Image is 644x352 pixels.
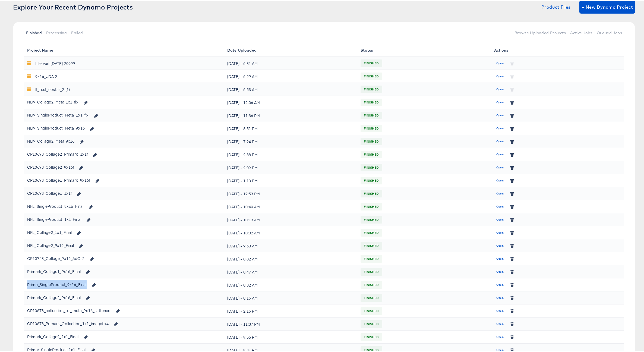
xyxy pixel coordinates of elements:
button: Open [494,71,506,80]
button: Open [494,201,506,210]
button: Open [494,188,506,197]
div: [DATE] - 8:15 AM [227,293,354,301]
span: Open [496,347,504,351]
div: NBA_Collage2_Meta 9x16 [27,136,87,145]
span: Processing [46,30,67,34]
button: Open [494,266,506,275]
div: [DATE] - 2:09 PM [227,162,354,171]
span: Browse Uploaded Projects [514,30,566,34]
div: Prima_SingleProduct_9x16_Final [27,279,99,288]
th: Actions [491,43,624,56]
div: [DATE] - 10:49 AM [227,201,354,210]
span: FINISHED [361,279,382,288]
button: Open [494,97,506,106]
span: Open [496,307,504,312]
span: Open [496,334,504,338]
button: Open [494,110,506,119]
span: Failed [71,30,83,34]
span: Open [496,203,504,208]
div: [DATE] - 9:53 AM [227,240,354,249]
div: NBA_SingleProduct_Meta_1x1_fix [27,109,101,119]
button: Open [494,319,506,327]
span: Open [496,73,504,78]
span: Open [496,216,504,221]
span: Active Jobs [570,30,592,34]
div: CP10673_Collage2_9x16f [27,162,87,171]
span: FINISHED [361,319,382,327]
button: Open [494,175,506,184]
span: FINISHED [361,188,382,197]
div: CP10673_Collage2_Primark_1x1f [27,149,100,158]
span: Product Files [541,2,571,10]
span: FINISHED [361,253,382,262]
div: [DATE] - 8:02 AM [227,253,354,262]
div: [DATE] - 11:37 PM [227,319,354,327]
button: Open [494,306,506,314]
div: [DATE] - 6:29 AM [227,71,354,80]
div: [DATE] - 9:55 PM [227,332,354,340]
button: Open [494,123,506,132]
div: [DATE] - 12:53 PM [227,188,354,197]
span: FINISHED [361,149,382,158]
span: FINISHED [361,240,382,249]
span: Open [496,164,504,169]
div: [DATE] - 8:32 AM [227,279,354,288]
button: Open [494,293,506,301]
span: Finished [26,30,42,34]
div: [DATE] - 1:10 PM [227,175,354,184]
span: FINISHED [361,162,382,171]
div: [DATE] - 2:15 PM [227,306,354,314]
div: [DATE] - 7:24 PM [227,136,354,145]
button: Open [494,227,506,236]
span: Open [496,125,504,130]
span: Open [496,60,504,65]
span: Open [496,177,504,182]
div: [DATE] - 8:47 AM [227,266,354,275]
span: FINISHED [361,214,382,223]
span: Open [496,294,504,299]
button: Open [494,279,506,288]
span: FINISHED [361,123,382,132]
button: Open [494,149,506,158]
span: Queued Jobs [597,30,622,34]
div: [DATE] - 10:13 AM [227,214,354,223]
span: Open [496,112,504,117]
button: Open [494,253,506,262]
div: [DATE] - 10:02 AM [227,227,354,236]
div: [DATE] - 6:31 AM [227,58,354,67]
span: Open [496,229,504,234]
th: Date Uploaded [224,43,357,56]
button: Open [494,214,506,223]
span: Open [496,268,504,273]
span: Open [496,255,504,260]
div: Life verf [DATE] 20999 [35,58,75,67]
div: [DATE] - 12:06 AM [227,97,354,106]
div: NFL_Collage2_1x1_Final [27,227,84,236]
span: FINISHED [361,97,382,106]
div: [DATE] - 11:36 PM [227,110,354,119]
div: Primark_Collage2_9x16_Final [27,292,93,301]
th: Status [357,43,491,56]
div: NBA_SingleProduct_Meta_9x16 [27,122,97,132]
button: Open [494,84,506,93]
span: Open [496,86,504,91]
span: FINISHED [361,71,382,80]
div: NFL_SingleProduct_1x1_Final [27,214,94,223]
span: FINISHED [361,201,382,210]
div: CP10673_Primark_Collection_1x1_imagefix4 [27,318,121,327]
span: Open [496,138,504,143]
div: NFL_SingleProduct_9x16_Final [27,201,96,210]
div: [DATE] - 6:53 AM [227,84,354,93]
button: Open [494,136,506,145]
span: FINISHED [361,293,382,301]
span: FINISHED [361,175,382,184]
span: FINISHED [361,306,382,314]
span: FINISHED [361,332,382,340]
button: Open [494,162,506,171]
div: CP10673_Collage1_1x1f [27,188,84,197]
button: Open [494,332,506,340]
button: Open [494,240,506,249]
div: Primark_Collage1_9x16_Final [27,266,93,275]
span: FINISHED [361,136,382,145]
span: FINISHED [361,84,382,93]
